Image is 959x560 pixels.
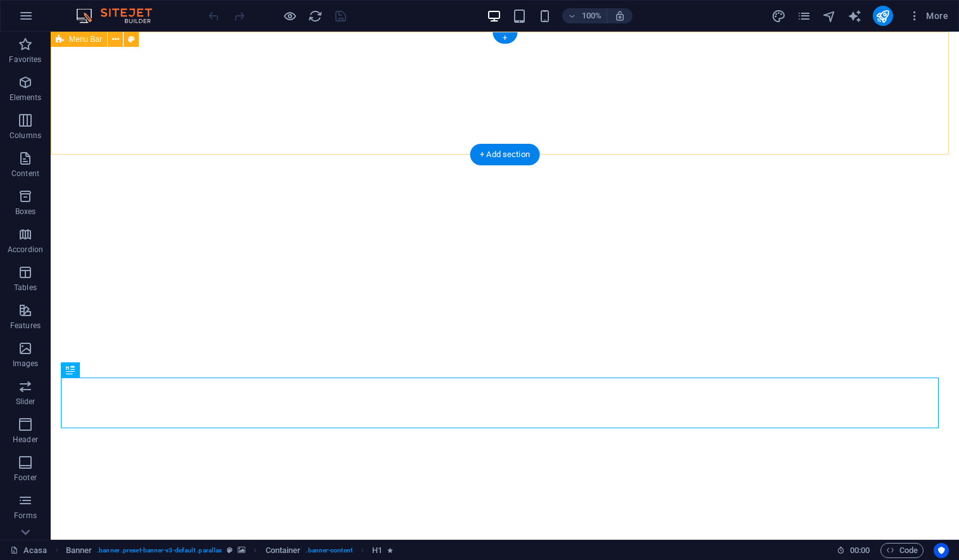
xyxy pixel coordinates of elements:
[837,543,870,558] h6: Session time
[306,543,352,558] span: . banner-content
[470,144,540,165] div: + Add section
[387,547,393,554] i: Element contains an animation
[10,92,42,103] p: Elements
[66,543,93,558] span: Click to select. Double-click to edit
[771,8,787,23] button: design
[797,9,811,23] i: Pages (Ctrl+Alt+S)
[238,547,245,554] i: This element contains a background
[282,8,297,23] button: Click here to leave preview mode and continue editing
[492,32,517,44] div: +
[13,359,39,369] p: Images
[13,435,38,445] p: Header
[66,543,394,558] nav: breadcrumb
[307,8,323,23] button: reload
[847,9,862,23] i: AI Writer
[10,130,41,141] p: Columns
[614,10,626,22] i: On resize automatically adjust zoom level to fit chosen device.
[97,543,222,558] span: . banner .preset-banner-v3-default .parallax
[797,8,812,23] button: pages
[908,10,948,22] span: More
[10,321,41,331] p: Features
[880,543,924,558] button: Code
[308,9,323,23] i: Reload page
[73,8,168,23] img: Editor Logo
[227,547,233,554] i: This element is a customizable preset
[8,245,43,255] p: Accordion
[10,543,48,558] a: Click to cancel selection. Double-click to open Pages
[873,6,893,26] button: publish
[372,543,382,558] span: Click to select. Double-click to edit
[16,397,35,407] p: Slider
[69,35,102,43] span: Menu Bar
[14,473,37,483] p: Footer
[15,207,36,217] p: Boxes
[875,9,890,23] i: Publish
[581,8,602,23] h6: 100%
[14,511,37,521] p: Forms
[847,8,863,23] button: text_generator
[859,545,861,555] span: :
[850,543,870,558] span: 00 00
[934,543,949,558] button: Usercentrics
[14,283,37,293] p: Tables
[903,6,953,26] button: More
[9,54,41,65] p: Favorites
[886,543,918,558] span: Code
[562,8,607,23] button: 100%
[771,9,786,23] i: Design (Ctrl+Alt+Y)
[11,169,39,179] p: Content
[822,9,837,23] i: Navigator
[266,543,301,558] span: Click to select. Double-click to edit
[822,8,837,23] button: navigator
